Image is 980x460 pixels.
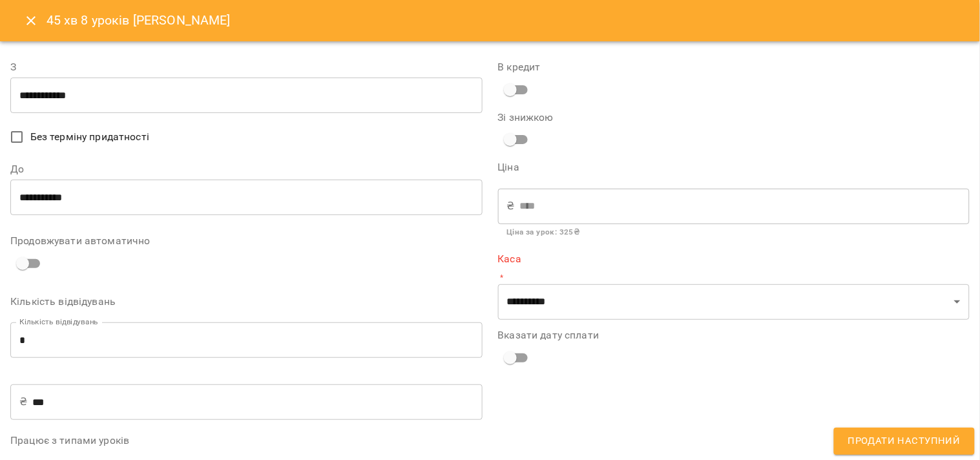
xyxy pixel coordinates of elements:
[47,10,231,30] h6: 45 хв 8 уроків [PERSON_NAME]
[10,435,483,446] label: Працює з типами уроків
[834,428,975,455] button: Продати наступний
[507,198,515,214] p: ₴
[498,162,970,172] label: Ціна
[10,164,483,174] label: До
[507,227,580,236] b: Ціна за урок : 325 ₴
[16,5,47,36] button: Close
[498,112,655,123] label: Зі знижкою
[19,394,27,410] p: ₴
[498,254,970,264] label: Каса
[10,297,483,307] label: Кількість відвідувань
[498,62,970,72] label: В кредит
[30,129,149,145] span: Без терміну придатності
[10,236,483,246] label: Продовжувати автоматично
[498,330,970,340] label: Вказати дату сплати
[10,62,483,72] label: З
[848,433,961,450] span: Продати наступний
